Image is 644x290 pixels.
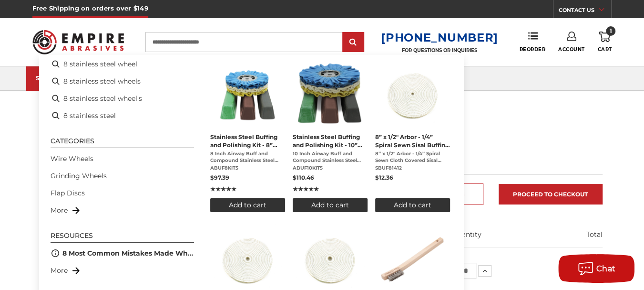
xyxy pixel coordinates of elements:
[289,55,371,216] li: Stainless Steel Buffing and Polishing Kit - 10” Airway Buffs and Compound, 6 Pc
[210,150,285,164] span: 8 Inch Airway Buff and Compound Stainless Steel Polishing and Buffing Kit The 6 piece, 8 inch air...
[293,59,368,212] a: Stainless Steel Buffing and Polishing Kit - 10” Airway Buffs and Compound, 6 Pc
[519,46,545,53] span: Reorder
[47,107,198,124] li: 8 stainless steel
[51,171,107,181] a: Grinding Wheels
[293,174,314,181] span: $110.46
[51,154,93,164] a: Wire Wheels
[519,32,545,52] a: Reorder
[371,55,454,216] li: 8” x 1/2" Arbor - 1/4” Spiral Sewn Sisal Buffing Wheel
[375,174,393,181] span: $12.36
[47,202,198,219] li: More
[210,174,229,181] span: $97.39
[210,198,285,212] button: Add to cart
[606,26,615,36] span: 1
[213,59,282,129] img: 8 inch airway buffing wheel and compound kit for stainless steel
[210,133,285,149] span: Stainless Steel Buffing and Polishing Kit - 8” Airway Buffs and Compound, 6 Pc
[36,75,112,82] div: SHOP CATEGORIES
[210,165,285,172] span: ABUF8KIT5
[293,198,368,212] button: Add to cart
[293,150,368,164] span: 10 Inch Airway Buff and Compound Stainless Steel Polishing and Buffing Kit The 6 piece, 10 inch a...
[62,248,194,258] a: 8 Most Common Mistakes Made When Using Abrasives
[518,230,603,247] th: Total
[558,254,634,283] button: Chat
[558,5,611,18] a: CONTACT US
[32,24,124,60] img: Empire Abrasives
[206,55,289,216] li: Stainless Steel Buffing and Polishing Kit - 8” Airway Buffs and Compound, 6 Pc
[293,133,368,149] span: Stainless Steel Buffing and Polishing Kit - 10” Airway Buffs and Compound, 6 Pc
[375,150,450,164] span: 8” x 1/2" Arbor - 1/4” Spiral Sewn Cloth Covered Sisal Buffing Wheel 8" Sisal Buffing Wheel with ...
[344,33,363,52] input: Submit
[597,46,612,53] span: Cart
[47,184,198,202] li: Flap Discs
[375,133,450,149] span: 8” x 1/2" Arbor - 1/4” Spiral Sewn Sisal Buffing Wheel
[47,150,198,167] li: Wire Wheels
[47,167,198,184] li: Grinding Wheels
[210,185,236,193] span: ★★★★★
[296,59,365,129] img: 10 inch airway buff and polishing compound kit for stainless steel
[375,198,450,212] button: Add to cart
[499,184,603,204] a: Proceed to checkout
[293,185,319,193] span: ★★★★★
[51,232,194,243] li: Resources
[47,73,198,90] li: 8 stainless steel wheels
[47,55,198,73] li: 8 stainless steel wheel
[47,245,198,262] li: 8 Most Common Mistakes Made When Using Abrasives
[51,188,85,198] a: Flap Discs
[293,165,368,172] span: ABUF10KIT5
[558,46,585,53] span: Account
[456,263,476,279] input: 10" x 3" x 5/8" - 4 Ply Satin Surface Prep Airway Buff Quantity:
[381,31,498,44] a: [PHONE_NUMBER]
[416,230,518,247] th: Quantity
[47,262,198,279] li: More
[210,59,285,212] a: Stainless Steel Buffing and Polishing Kit - 8” Airway Buffs and Compound, 6 Pc
[378,59,447,129] img: 8” x 1/2" Arbor - 1/4” Spiral Sewn Sisal Buffing Wheel
[51,138,194,148] li: Categories
[381,47,498,54] p: FOR QUESTIONS OR INQUIRIES
[375,165,450,172] span: SBUF81412
[47,90,198,107] li: 8 stainless steel wheel's
[375,59,450,212] a: 8” x 1/2" Arbor - 1/4” Spiral Sewn Sisal Buffing Wheel
[597,32,612,53] a: 1 Cart
[596,264,616,273] span: Chat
